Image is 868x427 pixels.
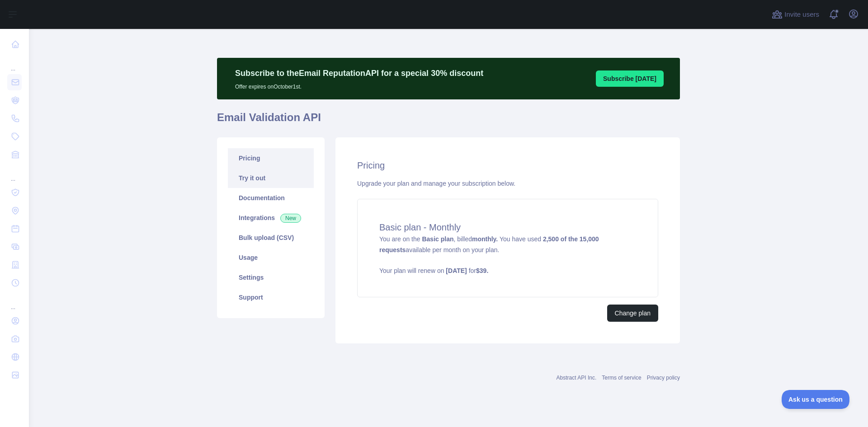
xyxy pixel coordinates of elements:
[379,235,599,253] strong: 2,500 of the 15,000 requests
[7,293,22,311] div: ...
[235,67,483,80] p: Subscribe to the Email Reputation API for a special 30 % discount
[280,214,301,223] span: New
[235,80,483,90] p: Offer expires on October 1st.
[782,390,850,409] iframe: Toggle Customer Support
[228,188,314,208] a: Documentation
[379,221,636,234] h4: Basic plan - Monthly
[357,179,658,188] div: Upgrade your plan and manage your subscription below.
[7,54,22,72] div: ...
[228,228,314,248] a: Bulk upload (CSV)
[446,267,467,274] strong: [DATE]
[228,267,314,287] a: Settings
[602,375,641,381] a: Terms of service
[228,148,314,168] a: Pricing
[607,305,658,322] button: Change plan
[379,266,636,275] p: Your plan will renew on for
[357,159,658,172] h2: Pricing
[472,235,498,243] strong: monthly.
[647,375,680,381] a: Privacy policy
[476,267,488,274] strong: $ 39 .
[770,7,821,22] button: Invite users
[217,110,680,132] h1: Email Validation API
[557,375,597,381] a: Abstract API Inc.
[228,248,314,267] a: Usage
[784,9,819,20] span: Invite users
[379,235,636,275] span: You are on the , billed You have used available per month on your plan.
[422,235,453,243] strong: Basic plan
[228,208,314,228] a: Integrations New
[228,168,314,188] a: Try it out
[596,70,664,87] button: Subscribe [DATE]
[228,287,314,307] a: Support
[7,164,22,183] div: ...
